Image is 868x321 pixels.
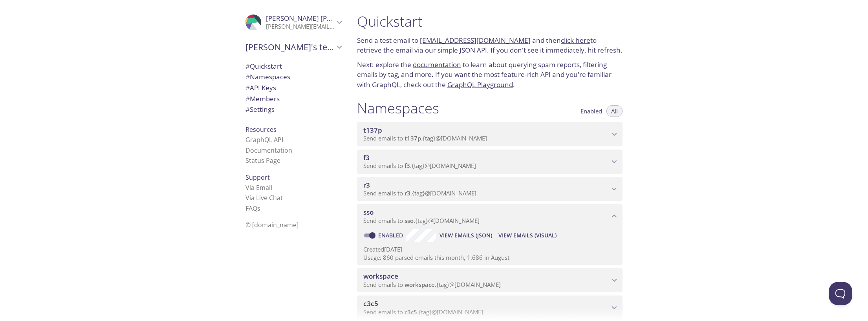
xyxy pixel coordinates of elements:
[363,153,370,162] span: f3
[405,217,414,224] span: sso
[363,189,476,197] span: Send emails to . {tag} @[DOMAIN_NAME]
[357,13,623,30] h1: Quickstart
[357,35,623,55] p: Send a test email to and then to retrieve the email via our simple JSON API. If you don't see it ...
[239,82,348,93] div: API Keys
[245,94,250,103] span: #
[357,177,623,201] div: r3 namespace
[245,62,250,71] span: #
[447,80,513,89] a: GraphQL Playground
[245,221,298,229] span: © [DOMAIN_NAME]
[357,150,623,174] div: f3 namespace
[495,229,560,242] button: View Emails (Visual)
[363,134,487,142] span: Send emails to . {tag} @[DOMAIN_NAME]
[357,99,439,117] h1: Namespaces
[245,62,282,71] span: Quickstart
[245,42,334,53] span: [PERSON_NAME]'s team
[239,9,348,35] div: Gavin Hewitt
[357,295,623,320] div: c3c5 namespace
[245,173,270,182] span: Support
[561,36,590,45] a: click here
[239,61,348,72] div: Quickstart
[405,189,410,197] span: r3
[239,37,348,57] div: Malcolm's team
[363,272,398,281] span: workspace
[363,245,616,254] p: Created [DATE]
[405,162,410,170] span: f3
[606,105,623,117] button: All
[245,105,250,114] span: #
[357,204,623,228] div: sso namespace
[266,14,374,23] span: [PERSON_NAME] [PERSON_NAME]
[357,122,623,146] div: t137p namespace
[357,268,623,292] div: workspace namespace
[257,204,260,213] span: s
[239,93,348,104] div: Members
[829,282,852,305] iframe: Help Scout Beacon - Open
[363,162,476,170] span: Send emails to . {tag} @[DOMAIN_NAME]
[436,229,495,242] button: View Emails (JSON)
[405,281,435,288] span: workspace
[245,83,250,92] span: #
[363,126,382,135] span: t137p
[420,36,531,45] a: [EMAIL_ADDRESS][DOMAIN_NAME]
[405,134,421,142] span: t137p
[245,146,292,155] a: Documentation
[363,217,480,224] span: Send emails to . {tag} @[DOMAIN_NAME]
[576,105,607,117] button: Enabled
[245,72,250,81] span: #
[413,60,461,69] a: documentation
[245,72,290,81] span: Namespaces
[245,105,275,114] span: Settings
[363,299,378,308] span: c3c5
[239,104,348,115] div: Team Settings
[245,94,280,103] span: Members
[363,208,374,217] span: sso
[439,231,492,240] span: View Emails (JSON)
[239,71,348,82] div: Namespaces
[245,183,272,192] a: Via Email
[498,231,557,240] span: View Emails (Visual)
[266,23,334,31] p: [PERSON_NAME][EMAIL_ADDRESS][DOMAIN_NAME]
[245,156,280,165] a: Status Page
[245,125,277,134] span: Resources
[245,193,283,202] a: Via Live Chat
[363,281,501,288] span: Send emails to . {tag} @[DOMAIN_NAME]
[245,204,260,213] a: FAQ
[363,181,370,190] span: r3
[245,83,276,92] span: API Keys
[357,60,623,90] p: Next: explore the to learn about querying spam reports, filtering emails by tag, and more. If you...
[377,232,406,239] a: Enabled
[245,135,283,144] a: GraphQL API
[363,254,616,262] p: Usage: 860 parsed emails this month, 1,686 in August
